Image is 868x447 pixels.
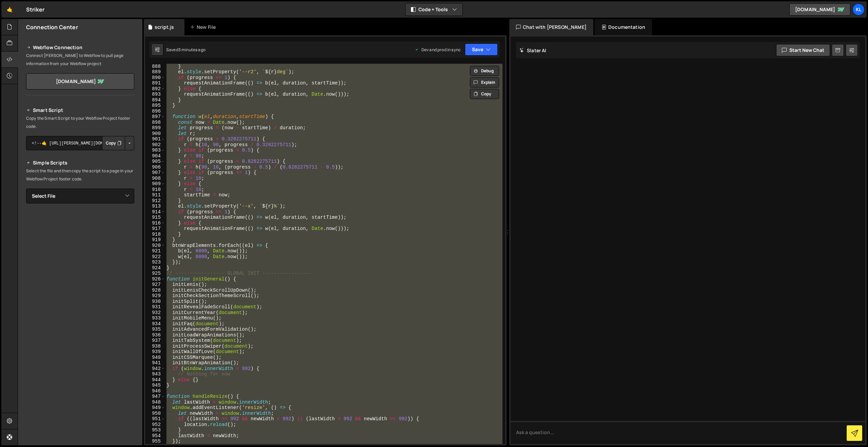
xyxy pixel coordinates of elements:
div: 908 [145,176,165,181]
div: script.js [155,24,174,31]
div: 930 [145,299,165,305]
div: Button group with nested dropdown [102,136,134,150]
div: 936 [145,332,165,338]
div: 928 [145,288,165,293]
p: Select the file and then copy the script to a page in your Webflow Project footer code. [26,167,134,183]
h2: Smart Script [26,106,134,114]
a: [DOMAIN_NAME] [789,3,850,16]
div: 949 [145,405,165,411]
div: 921 [145,248,165,254]
div: 890 [145,75,165,81]
div: Striker [26,5,44,14]
textarea: <!--🤙 [URL][PERSON_NAME][DOMAIN_NAME]> <script>document.addEventListener("DOMContentLoaded", func... [26,136,134,150]
div: 901 [145,136,165,142]
div: 906 [145,164,165,170]
div: 940 [145,355,165,361]
iframe: YouTube video player [26,215,135,276]
div: 948 [145,400,165,405]
div: 904 [145,153,165,159]
iframe: YouTube video player [26,280,135,341]
div: 3 minutes ago [178,47,205,53]
div: 898 [145,120,165,125]
button: Code + Tools [406,3,462,16]
h2: Connection Center [26,23,78,31]
div: 911 [145,192,165,198]
div: 931 [145,304,165,310]
div: 933 [145,315,165,321]
div: 917 [145,226,165,232]
button: Start new chat [776,44,830,56]
div: 894 [145,97,165,103]
div: 932 [145,310,165,316]
div: 891 [145,80,165,86]
p: Connect [PERSON_NAME] to Webflow to pull page information from your Webflow project [26,52,134,68]
a: [DOMAIN_NAME] [26,73,134,90]
div: Dev and prod in sync [415,47,461,53]
a: Kl [852,3,865,16]
div: 919 [145,237,165,243]
div: 915 [145,215,165,220]
div: 955 [145,439,165,444]
div: 889 [145,69,165,75]
div: 910 [145,187,165,193]
div: 918 [145,232,165,237]
div: 913 [145,203,165,209]
div: 952 [145,422,165,428]
p: Copy the Smart Script to your Webflow Project footer code. [26,114,134,131]
div: 950 [145,411,165,416]
div: 923 [145,259,165,265]
div: 902 [145,142,165,148]
div: Documentation [595,19,652,35]
div: 944 [145,377,165,383]
div: 888 [145,64,165,70]
div: 896 [145,109,165,114]
div: 934 [145,321,165,327]
button: Save [465,43,498,56]
div: 942 [145,366,165,372]
div: 938 [145,344,165,349]
div: 926 [145,276,165,282]
div: 929 [145,293,165,299]
div: 909 [145,181,165,187]
h2: Simple Scripts [26,159,134,167]
div: 941 [145,360,165,366]
button: Explain [470,77,499,88]
div: 907 [145,170,165,176]
div: 945 [145,383,165,388]
div: 943 [145,371,165,377]
div: Chat with [PERSON_NAME] [509,19,593,35]
div: 899 [145,125,165,131]
div: 897 [145,114,165,120]
div: 900 [145,131,165,137]
h2: Slater AI [519,47,547,54]
div: 937 [145,338,165,344]
div: 947 [145,394,165,400]
div: 946 [145,388,165,394]
button: Debug [470,66,499,76]
button: Copy [470,89,499,99]
div: 903 [145,148,165,153]
div: New File [190,24,218,31]
div: 912 [145,198,165,204]
div: 922 [145,254,165,260]
div: 892 [145,86,165,92]
div: Saved [166,47,205,53]
div: 953 [145,427,165,433]
div: 927 [145,282,165,288]
div: 951 [145,416,165,422]
div: 924 [145,265,165,271]
div: 905 [145,159,165,164]
div: 954 [145,433,165,439]
div: 895 [145,103,165,109]
div: 925 [145,271,165,276]
button: Copy [102,136,125,150]
a: 🤙 [1,1,18,18]
h2: Webflow Connection [26,43,134,52]
div: 935 [145,327,165,332]
div: 914 [145,209,165,215]
div: 893 [145,92,165,97]
div: 916 [145,220,165,226]
div: 939 [145,349,165,355]
div: 920 [145,243,165,249]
